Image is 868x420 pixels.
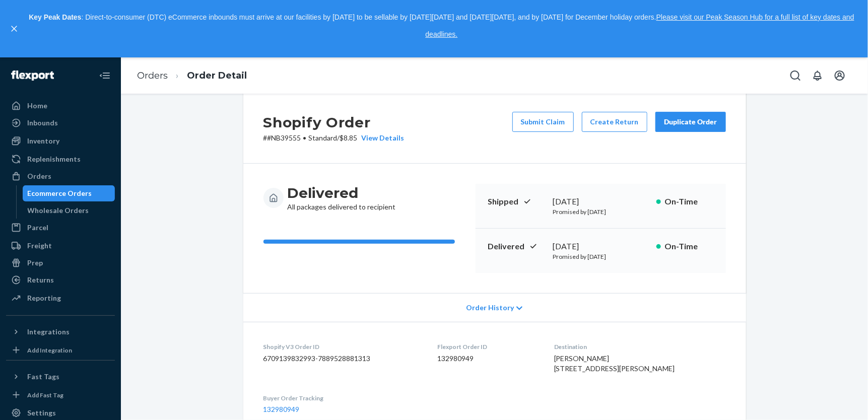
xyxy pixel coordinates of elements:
[512,112,574,132] button: Submit Claim
[6,115,115,131] a: Inbounds
[6,255,115,271] a: Prep
[263,133,405,143] p: # #NB39555 / $8.85
[27,327,70,337] div: Integrations
[437,342,538,351] dt: Flexport Order ID
[6,238,115,254] a: Freight
[6,151,115,167] a: Replenishments
[27,372,59,382] div: Fast Tags
[137,70,168,81] a: Orders
[6,272,115,288] a: Returns
[95,65,115,86] button: Close Navigation
[263,342,422,351] dt: Shopify V3 Order ID
[27,223,48,233] div: Parcel
[29,13,81,21] strong: Key Peak Dates
[664,117,717,127] div: Duplicate Order
[27,408,56,418] div: Settings
[808,65,828,86] button: Open notifications
[554,342,726,351] dt: Destination
[488,196,545,207] p: Shipped
[263,354,422,364] dd: 6709139832993-7889528881313
[785,65,806,86] button: Open Search Box
[830,65,850,86] button: Open account menu
[28,188,92,198] div: Ecommerce Orders
[655,112,726,132] button: Duplicate Order
[553,207,648,216] p: Promised by [DATE]
[27,293,61,303] div: Reporting
[27,258,43,268] div: Prep
[263,112,405,133] h2: Shopify Order
[9,24,19,34] button: close,
[288,184,396,202] h3: Delivered
[6,133,115,149] a: Inventory
[187,70,247,81] a: Order Detail
[554,354,675,373] span: [PERSON_NAME] [STREET_ADDRESS][PERSON_NAME]
[665,196,714,207] p: On-Time
[28,205,89,216] div: Wholesale Orders
[27,136,59,146] div: Inventory
[553,252,648,261] p: Promised by [DATE]
[23,202,115,219] a: Wholesale Orders
[6,168,115,184] a: Orders
[24,9,859,43] p: : Direct-to-consumer (DTC) eCommerce inbounds must arrive at our facilities by [DATE] to be sella...
[27,241,52,251] div: Freight
[358,133,405,143] button: View Details
[27,154,81,164] div: Replenishments
[27,391,63,399] div: Add Fast Tag
[553,241,648,252] div: [DATE]
[426,13,854,38] a: Please visit our Peak Season Hub for a full list of key dates and deadlines.
[437,354,538,364] dd: 132980949
[23,185,115,201] a: Ecommerce Orders
[263,405,300,413] a: 132980949
[129,61,255,91] ol: breadcrumbs
[553,196,648,207] div: [DATE]
[309,133,338,142] span: Standard
[22,7,43,16] span: Chat
[6,324,115,340] button: Integrations
[288,184,396,212] div: All packages delivered to recipient
[11,71,54,81] img: Flexport logo
[27,346,72,355] div: Add Integration
[582,112,647,132] button: Create Return
[665,241,714,252] p: On-Time
[488,241,545,252] p: Delivered
[303,133,307,142] span: •
[27,171,51,181] div: Orders
[27,101,47,111] div: Home
[466,303,514,313] span: Order History
[6,389,115,401] a: Add Fast Tag
[6,290,115,306] a: Reporting
[263,394,422,402] dt: Buyer Order Tracking
[6,220,115,236] a: Parcel
[27,118,58,128] div: Inbounds
[27,275,54,285] div: Returns
[6,369,115,385] button: Fast Tags
[6,344,115,356] a: Add Integration
[6,98,115,114] a: Home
